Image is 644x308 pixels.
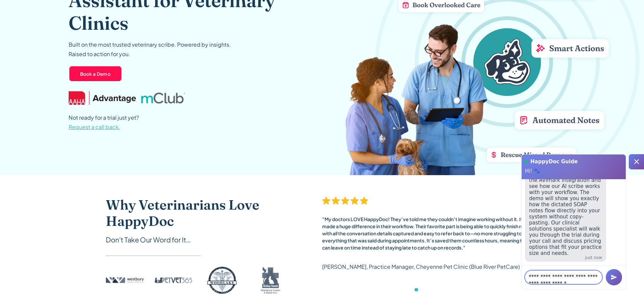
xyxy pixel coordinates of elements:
[141,93,185,103] img: mclub logo
[69,123,120,131] span: Request a call back.
[414,288,418,291] div: Show slide 1 of 6
[106,267,144,294] img: Westbury
[322,216,539,251] div: "My doctors LOVE HappyDoc! They’ve told me they couldn’t imagine working without it. It’s made a ...
[69,66,122,82] a: Book a Demo
[322,262,520,271] p: [PERSON_NAME], Practice Manager, Cheyenne Pet Clinic (Blue River PetCare)
[69,40,231,59] p: Built on the most trusted veterinary scribe. Powered by insights. Raised to action for you.
[203,267,241,294] img: Woodlake logo
[106,235,295,245] div: Don’t Take Our Word for It…
[69,113,139,132] p: Not ready for a trial just yet?
[69,91,136,105] img: AAHA Advantage logo
[442,288,446,291] div: Show slide 6 of 6
[437,288,440,291] div: Show slide 5 of 6
[431,288,435,291] div: Show slide 4 of 6
[154,267,192,294] img: PetVet 365 logo
[420,288,424,291] div: Show slide 2 of 6
[252,267,290,294] img: Bishop Ranch logo
[106,197,295,229] h2: Why Veterinarians Love HappyDoc
[322,197,539,298] div: carousel
[426,288,429,291] div: Show slide 3 of 6
[322,197,539,298] div: 1 of 6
